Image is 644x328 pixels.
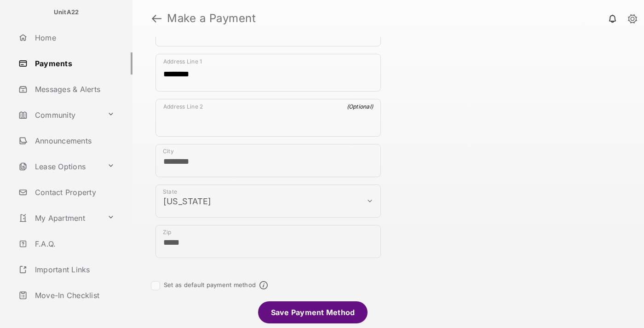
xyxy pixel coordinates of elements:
[155,99,381,137] div: payment_method_screening[postal_addresses][addressLine2]
[15,181,132,203] a: Contact Property
[15,233,132,255] a: F.A.Q.
[15,78,132,100] a: Messages & Alerts
[259,281,268,289] span: Default payment method info
[155,225,381,258] div: payment_method_screening[postal_addresses][postalCode]
[155,144,381,177] div: payment_method_screening[postal_addresses][locality]
[15,27,132,49] a: Home
[15,130,132,152] a: Announcements
[15,104,103,126] a: Community
[15,259,118,281] a: Important Links
[54,8,79,17] p: UnitA22
[15,207,103,229] a: My Apartment
[15,284,132,306] a: Move-In Checklist
[167,13,256,24] strong: Make a Payment
[15,52,132,75] a: Payments
[164,281,256,288] label: Set as default payment method
[155,54,381,92] div: payment_method_screening[postal_addresses][addressLine1]
[258,301,368,323] li: Save Payment Method
[155,184,381,218] div: payment_method_screening[postal_addresses][administrativeArea]
[15,155,103,178] a: Lease Options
